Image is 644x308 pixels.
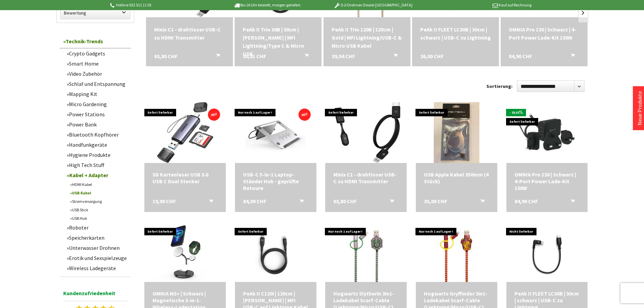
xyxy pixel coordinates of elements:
div: PeAk II Trio 120B | 120cm | Gold | MFi Lightning/USB-C & Micro USB Kabel [332,25,402,50]
a: Mapping Kit [63,89,131,99]
span: 84,90 CHF [509,52,532,60]
span: 30,01 CHF [243,52,266,60]
p: DJI Drohnen Dealer [GEOGRAPHIC_DATA] [320,1,426,9]
div: PeAk II Trio 30B | 30cm | [PERSON_NAME] | MFi Lightning/Type C & Micro USB [243,25,313,58]
div: Minix C1 - drahtloser USB-C zu HDMI Transmitter [333,171,399,185]
span: Kundenzufriedenheit [63,289,127,301]
a: Unterwasser Drohnen [63,243,131,253]
img: PeAk II FLEET LC30B | 30cm | schwarz | USB-C zu Lightning [517,221,577,282]
img: OMNIA Pro 130 | Schwarz | 4-Port Power Lade-Kit 130W [506,108,588,158]
a: Speicherkarten [63,233,131,243]
a: PeAk II FLEET LC30B | 30cm | schwarz | USB-C zu Lightning 26,00 CHF [420,25,491,42]
p: Hotline 032 511 11 03 [109,1,215,9]
a: USB-C 5-in-1 Laptop-Ständer Hub - geprüfte Retoure 84,00 CHF In den Warenkorb [243,171,308,191]
button: In den Warenkorb [296,52,313,61]
div: Minix C1 - drahtloser USB-C zu HDMI Transmitter [154,25,225,42]
span: 26,00 CHF [420,52,444,60]
a: Smart Home [63,58,131,69]
a: Stromversorgung [67,197,131,206]
a: Micro Gardening [63,99,131,109]
div: USB Apple Kabel 350mm (4 Stück) [424,171,489,185]
a: Erotik und Sexspielzeuge [63,253,131,263]
div: PeAk II FLEET LC30B | 30cm | schwarz | USB-C zu Lightning [420,25,491,42]
a: PeAk II Trio 120B | 120cm | Gold | MFi Lightning/USB-C & Micro USB Kabel 39,04 CHF In den Warenkorb [332,25,402,50]
img: USB Apple Kabel 350mm (4 Stück) [434,102,479,163]
a: Minix C1 - drahtloser USB-C zu HDMI Transmitter 63,80 CHF In den Warenkorb [333,171,399,185]
img: Minix C1 - drahtloser USB-C zu HDMI Transmitter [332,102,400,163]
span: 84,90 CHF [515,198,538,205]
button: In den Warenkorb [563,52,579,61]
a: Roboter [63,222,131,233]
span: 63,80 CHF [333,198,357,205]
div: SD Kartenleser USB 3.0 USB C Dual Stecker [152,171,218,185]
button: In den Warenkorb [563,198,579,207]
span: 39,04 CHF [332,52,355,60]
span: 19,90 CHF [152,198,176,205]
a: SD Kartenleser USB 3.0 USB C Dual Stecker 19,90 CHF In den Warenkorb [152,171,218,185]
span: 63,80 CHF [154,52,177,60]
a: OMNIA Pro 130 | Schwarz | 4-Port Power Lade-Kit 130W 84,90 CHF In den Warenkorb [515,171,580,191]
img: SD Kartenleser USB 3.0 USB C Dual Stecker [157,102,213,163]
img: OMNIA M3+ | Schwarz | Magnetische 3-in-1-Wireless-Ladestation [154,221,215,282]
a: Kabel + Adapter [63,170,131,180]
button: In den Warenkorb [382,198,398,207]
a: Crypto Gadgets [63,48,131,58]
a: Minix C1 - drahtloser USB-C zu HDMI Transmitter 63,80 CHF In den Warenkorb [154,25,225,42]
a: OMNIA Pro 130 | Schwarz | 4-Port Power Lade-Kit 130W 84,90 CHF In den Warenkorb [509,25,579,42]
button: In den Warenkorb [291,198,308,207]
div: OMNIA Pro 130 | Schwarz | 4-Port Power Lade-Kit 130W [515,171,580,191]
span: 35,00 CHF [424,198,447,205]
a: USB Stick [67,206,131,214]
img: Hogwarts Gryffindor 3in1-Ladekabel Scarf-Cable (Lightning/Micro/USB-C) [426,221,487,282]
a: Video Zubehör [63,69,131,79]
img: PeAk II C120i | 120cm | Schwarz | MFi USB-C auf Lightning Kabel mit Schnellladeanzeige [245,221,306,282]
a: USB Kabel [67,189,131,197]
p: Bis 16 Uhr bestellt, morgen geliefert. [215,1,320,9]
a: Power Stations [63,109,131,119]
a: PeAk II Trio 30B | 30cm | [PERSON_NAME] | MFi Lightning/Type C & Micro USB 30,01 CHF In den Waren... [243,25,313,58]
a: Neue Produkte [636,91,643,125]
a: Power Bank [63,119,131,129]
a: USB Hub [67,214,131,222]
img: Hogwarts Slytherin 3in1-Ladekabel Scarf-Cable (Lightning/Micro/USB-C) [336,221,397,282]
button: In den Warenkorb [385,52,402,61]
button: In den Warenkorb [208,52,224,61]
label: Sortierung: [486,81,512,92]
a: Wireless Ladegeräte [63,263,131,273]
a: USB Apple Kabel 350mm (4 Stück) 35,00 CHF In den Warenkorb [424,171,489,185]
p: Kauf auf Rechnung [426,1,531,9]
a: Hygiene Produkte [63,150,131,160]
a: Schlaf und Entspannung [63,79,131,89]
div: OMNIA Pro 130 | Schwarz | 4-Port Power Lade-Kit 130W [509,25,579,42]
button: In den Warenkorb [472,198,488,207]
a: Technik-Trends [60,34,131,48]
span: 84,00 CHF [243,198,266,205]
img: USB-C 5-in-1 Laptop-Ständer Hub - geprüfte Retoure [245,102,306,163]
a: Bluetooth Kopfhörer [63,129,131,140]
a: Handfunkgeräte [63,140,131,150]
label: Bewertung [61,7,130,19]
a: High Tech Stuff [63,160,131,170]
button: In den Warenkorb [201,198,217,207]
a: HDMI Kabel [67,180,131,189]
div: USB-C 5-in-1 Laptop-Ständer Hub - geprüfte Retoure [243,171,308,191]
